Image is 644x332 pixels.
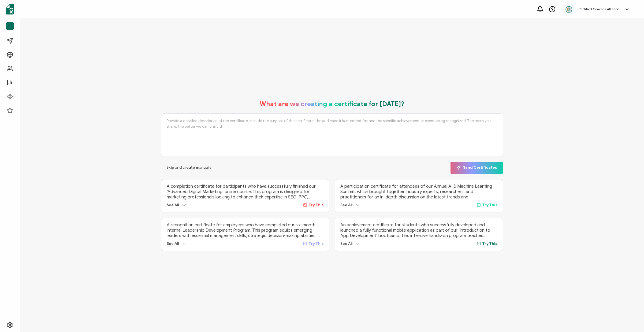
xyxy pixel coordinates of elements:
[482,241,497,246] span: Try This
[456,166,497,170] span: Send Certificates
[340,184,497,200] p: A participation certificate for attendees of our Annual AI & Machine Learning Summit, which broug...
[565,5,573,13] img: 2aa27aa7-df99-43f9-bc54-4d90c804c2bd.png
[260,100,404,108] h1: What are we creating a certificate for [DATE]?
[340,203,352,207] span: See All
[6,4,14,14] img: sertifier-logomark-colored.svg
[451,162,503,174] button: Send Certificates
[167,203,179,207] span: See All
[166,166,211,169] span: Skip and create manually
[308,203,324,207] span: Try This
[340,222,497,238] p: An achievement certificate for students who successfully developed and launched a fully functiona...
[578,7,619,11] h5: Certified Coaches Alliance
[482,203,497,207] span: Try This
[167,241,179,246] span: See All
[161,162,217,174] button: Skip and create manually
[340,241,352,246] span: See All
[167,222,324,238] p: A recognition certificate for employees who have completed our six-month internal Leadership Deve...
[167,184,324,200] p: A completion certificate for participants who have successfully finished our ‘Advanced Digital Ma...
[308,241,324,246] span: Try This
